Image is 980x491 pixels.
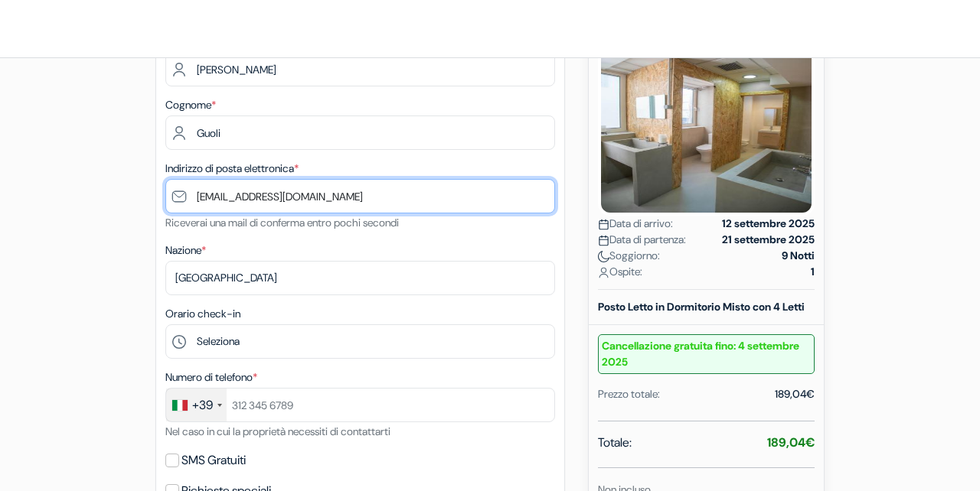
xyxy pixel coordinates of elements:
img: calendar.svg [598,235,609,246]
input: 312 345 6789 [165,388,555,422]
b: Posto Letto in Dormitorio Misto con 4 Letti [598,300,805,314]
span: Data di arrivo: [598,216,673,232]
strong: 12 settembre 2025 [722,216,815,232]
input: Inserisci il cognome [165,115,555,150]
strong: 1 [811,264,815,280]
div: Prezzo totale: [598,386,660,402]
label: Orario check-in [165,306,240,322]
img: OstelliDellaGioventu.com [18,15,210,42]
strong: 9 Notti [782,248,815,264]
div: +39 [192,396,213,415]
label: Nazione [165,242,206,259]
div: 189,04€ [775,386,815,402]
input: Inserisci il tuo indirizzo email [165,179,555,213]
img: moon.svg [598,251,609,262]
div: Italy (Italia): +39 [166,389,227,421]
strong: 21 settembre 2025 [722,232,815,248]
span: Data di partenza: [598,232,686,248]
strong: 189,04€ [767,434,815,450]
input: Inserisci il nome [165,52,555,86]
span: Soggiorno: [598,248,660,264]
small: Nel caso in cui la proprietà necessiti di contattarti [165,424,390,438]
label: Indirizzo di posta elettronica [165,161,299,177]
label: SMS Gratuiti [181,450,246,471]
small: Riceverai una mail di conferma entro pochi secondi [165,216,399,229]
small: Cancellazione gratuita fino: 4 settembre 2025 [598,334,815,374]
label: Numero di telefono [165,369,257,385]
label: Cognome [165,97,216,113]
img: user_icon.svg [598,267,609,278]
span: Totale: [598,434,632,452]
img: calendar.svg [598,219,609,230]
span: Ospite: [598,264,642,280]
